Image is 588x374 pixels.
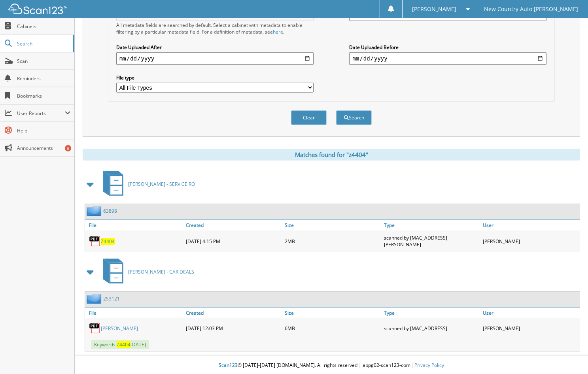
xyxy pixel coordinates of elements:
span: Announcements [17,145,70,151]
img: folder2.png [87,206,103,216]
span: Bookmarks [17,93,70,99]
div: [DATE] 12:03 PM [184,320,283,336]
input: start [116,52,314,65]
img: folder2.png [87,294,103,304]
button: Clear [291,110,327,125]
a: Created [184,308,283,318]
iframe: Chat Widget [548,336,588,374]
span: Keywords: [DATE] [91,340,149,349]
a: [PERSON_NAME] - SERVICE RO [98,168,195,200]
span: Scan123 [219,362,238,368]
div: 6MB [283,320,382,336]
span: Search [17,40,69,47]
a: Size [283,220,382,230]
span: New Country Auto [PERSON_NAME] [484,7,578,11]
span: Scan [17,58,70,64]
div: 2MB [283,232,382,250]
input: end [349,52,546,65]
span: User Reports [17,110,65,117]
a: File [85,220,184,230]
button: Search [336,110,372,125]
a: Created [184,220,283,230]
div: 6 [65,145,71,151]
a: User [481,220,580,230]
label: Date Uploaded After [116,44,314,51]
div: scanned by [MAC_ADDRESS] [382,320,481,336]
div: All metadata fields are searched by default. Select a cabinet with metadata to enable filtering b... [116,22,314,35]
label: File type [116,74,314,81]
a: 253121 [103,295,120,302]
div: [DATE] 4:15 PM [184,232,283,250]
span: Z4404 [117,341,130,348]
div: [PERSON_NAME] [481,232,580,250]
span: [PERSON_NAME] [412,7,456,11]
a: Type [382,308,481,318]
span: Reminders [17,75,70,82]
a: [PERSON_NAME] [101,325,138,332]
a: Privacy Policy [414,362,444,368]
span: [PERSON_NAME] - CAR DEALS [128,268,194,275]
img: scan123-logo-white.svg [8,4,67,14]
img: PDF.png [89,235,101,247]
div: scanned by [MAC_ADDRESS][PERSON_NAME] [382,232,481,250]
span: [PERSON_NAME] - SERVICE RO [128,181,195,187]
span: Cabinets [17,23,70,30]
img: PDF.png [89,322,101,334]
a: 63898 [103,208,117,214]
div: [PERSON_NAME] [481,320,580,336]
a: Type [382,220,481,230]
a: here [273,28,283,35]
a: File [85,308,184,318]
a: User [481,308,580,318]
a: Z4404 [101,238,115,245]
a: Size [283,308,382,318]
span: Help [17,127,70,134]
a: [PERSON_NAME] - CAR DEALS [98,256,194,287]
div: Matches found for "z4404" [83,149,580,161]
label: Date Uploaded Before [349,44,546,51]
